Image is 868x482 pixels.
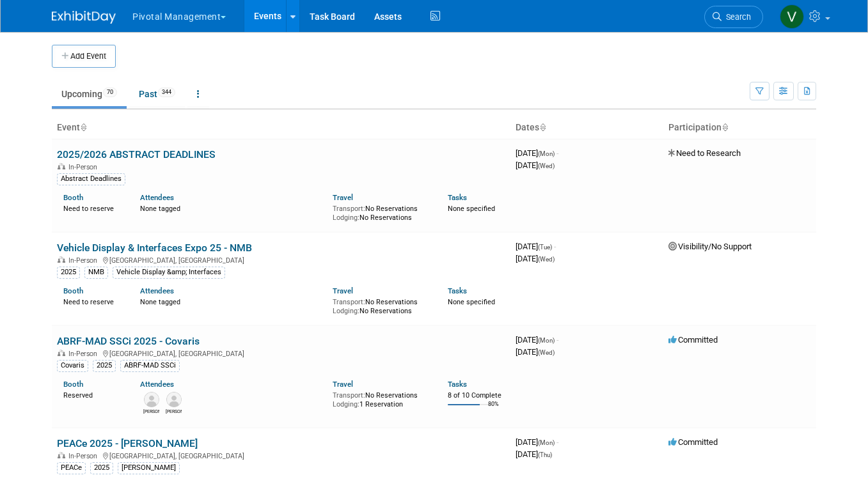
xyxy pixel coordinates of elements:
a: Attendees [140,380,174,389]
img: ExhibitDay [52,11,116,24]
div: Need to reserve [63,202,121,214]
div: Covaris [57,360,88,371]
div: Sujash Chatterjee [166,407,182,415]
a: PEACe 2025 - [PERSON_NAME] [57,437,198,449]
div: 8 of 10 Complete [448,391,505,400]
a: Vehicle Display & Interfaces Expo 25 - NMB [57,242,252,254]
div: ABRF-MAD SSCi [120,360,180,371]
a: Booth [63,193,83,202]
div: Vehicle Display &amp; Interfaces [113,267,225,278]
div: No Reservations No Reservations [333,295,429,315]
img: In-Person Event [58,452,65,458]
a: Sort by Event Name [80,122,86,132]
a: Travel [333,380,353,389]
th: Event [52,117,510,139]
span: - [556,437,558,447]
img: In-Person Event [58,350,65,356]
span: Lodging: [333,214,359,222]
div: No Reservations No Reservations [333,202,429,222]
span: (Wed) [538,162,555,169]
div: No Reservations 1 Reservation [333,389,429,408]
span: (Thu) [538,451,552,458]
span: None specified [448,205,495,213]
span: Transport: [333,205,365,213]
a: ABRF-MAD SSCi 2025 - Covaris [57,335,200,347]
span: Lodging: [333,400,359,408]
span: [DATE] [516,148,558,158]
div: Melissa Gabello [143,407,159,415]
span: - [556,148,558,158]
span: In-Person [68,452,101,460]
span: Visibility/No Support [668,242,752,251]
span: In-Person [68,256,101,265]
div: [GEOGRAPHIC_DATA], [GEOGRAPHIC_DATA] [57,450,505,460]
img: In-Person Event [58,163,65,169]
div: NMB [84,267,108,278]
span: None specified [448,298,495,306]
span: Transport: [333,298,365,306]
span: [DATE] [516,160,555,170]
a: Attendees [140,193,174,202]
span: - [554,242,556,251]
a: Sort by Participation Type [722,122,728,132]
span: Search [722,12,751,22]
a: Booth [63,286,83,295]
span: Need to Research [668,148,741,158]
span: Transport: [333,391,365,400]
div: Reserved [63,389,121,400]
span: [DATE] [516,449,552,459]
img: Melissa Gabello [144,392,159,407]
div: [PERSON_NAME] [118,462,180,474]
a: Search [704,6,763,28]
a: Attendees [140,286,174,295]
span: - [556,335,558,345]
span: (Mon) [538,337,555,344]
div: None tagged [140,295,322,307]
td: 80% [488,401,499,418]
a: Booth [63,380,83,389]
a: Upcoming70 [52,82,127,106]
a: Travel [333,193,353,202]
a: Sort by Start Date [539,122,546,132]
span: (Mon) [538,439,555,446]
a: Past344 [129,82,185,106]
a: 2025/2026 ABSTRACT DEADLINES [57,148,216,160]
span: (Wed) [538,256,555,263]
a: Tasks [448,286,467,295]
div: PEACe [57,462,86,474]
a: Tasks [448,193,467,202]
span: 344 [158,88,175,97]
span: Committed [668,335,718,345]
span: Committed [668,437,718,447]
span: (Mon) [538,150,555,157]
span: 70 [103,88,117,97]
th: Participation [663,117,816,139]
div: 2025 [93,360,116,371]
span: [DATE] [516,335,558,345]
img: Valerie Weld [780,4,804,29]
span: [DATE] [516,437,558,447]
div: [GEOGRAPHIC_DATA], [GEOGRAPHIC_DATA] [57,348,505,358]
div: Abstract Deadlines [57,173,125,185]
span: [DATE] [516,347,555,357]
span: In-Person [68,350,101,358]
img: Sujash Chatterjee [166,392,182,407]
a: Tasks [448,380,467,389]
div: 2025 [90,462,113,474]
th: Dates [510,117,663,139]
button: Add Event [52,45,116,68]
div: Need to reserve [63,295,121,307]
span: (Wed) [538,349,555,356]
div: [GEOGRAPHIC_DATA], [GEOGRAPHIC_DATA] [57,254,505,265]
span: Lodging: [333,307,359,315]
span: [DATE] [516,242,556,251]
a: Travel [333,286,353,295]
div: None tagged [140,202,322,214]
div: 2025 [57,267,80,278]
img: In-Person Event [58,256,65,263]
span: (Tue) [538,244,552,251]
span: In-Person [68,163,101,171]
span: [DATE] [516,254,555,263]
